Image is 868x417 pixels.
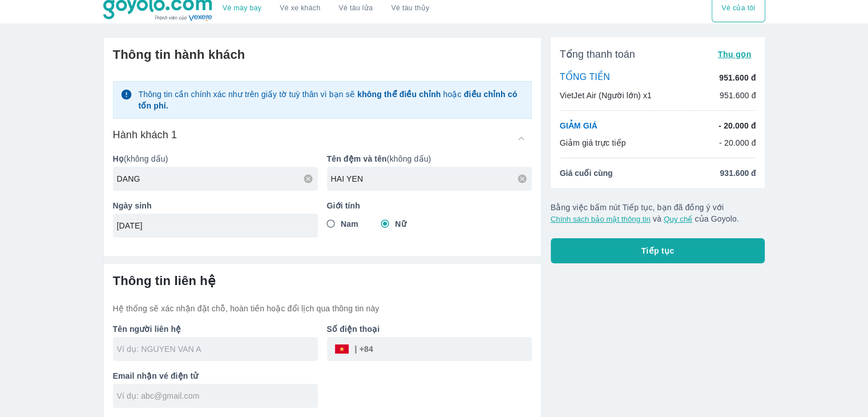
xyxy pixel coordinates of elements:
[341,218,358,230] span: Nam
[113,324,181,334] b: Tên người liên hệ
[719,72,756,83] p: 951.600 đ
[117,173,318,185] input: Ví dụ: NGUYEN
[560,47,635,61] span: Tổng thanh toán
[560,90,652,101] p: VietJet Air (Người lớn) x1
[664,215,692,223] button: Quy chế
[327,200,532,211] p: Giới tính
[117,390,318,402] input: Ví dụ: abc@gmail.com
[117,343,318,355] input: Ví dụ: NGUYEN VAN A
[720,90,756,101] p: 951.600 đ
[280,4,320,13] a: Vé xe khách
[138,89,524,111] p: Thông tin cần chính xác như trên giấy tờ tuỳ thân vì bạn sẽ hoặc
[113,128,177,142] h6: Hành khách 1
[560,137,626,149] p: Giảm giá trực tiếp
[113,154,124,163] b: Họ
[560,71,610,84] p: TỔNG TIỀN
[327,324,380,334] b: Số điện thoại
[223,4,261,13] a: Vé máy bay
[113,47,532,63] h6: Thông tin hành khách
[713,46,756,62] button: Thu gọn
[113,153,318,165] p: (không dấu)
[718,120,756,131] p: - 20.000 đ
[331,173,532,185] input: Ví dụ: VAN A
[113,200,318,211] p: Ngày sinh
[551,202,765,224] p: Bằng việc bấm nút Tiếp tục, bạn đã đồng ý với và của Goyolo.
[641,245,675,256] span: Tiếp tục
[113,303,532,314] p: Hệ thống sẽ xác nhận đặt chỗ, hoàn tiền hoặc đổi lịch qua thông tin này
[551,215,651,223] button: Chính sách bảo mật thông tin
[113,371,199,380] b: Email nhận vé điện tử
[719,137,756,149] p: - 20.000 đ
[327,154,387,163] b: Tên đệm và tên
[560,120,597,131] p: GIẢM GIÁ
[357,90,441,99] strong: không thể điều chỉnh
[327,153,532,165] p: (không dấu)
[395,218,406,230] span: Nữ
[551,238,765,263] button: Tiếp tục
[113,273,532,289] h6: Thông tin liên hệ
[718,50,752,59] span: Thu gọn
[560,167,613,179] span: Giá cuối cùng
[720,167,756,179] span: 931.600 đ
[117,220,306,231] input: Ví dụ: 31/12/1990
